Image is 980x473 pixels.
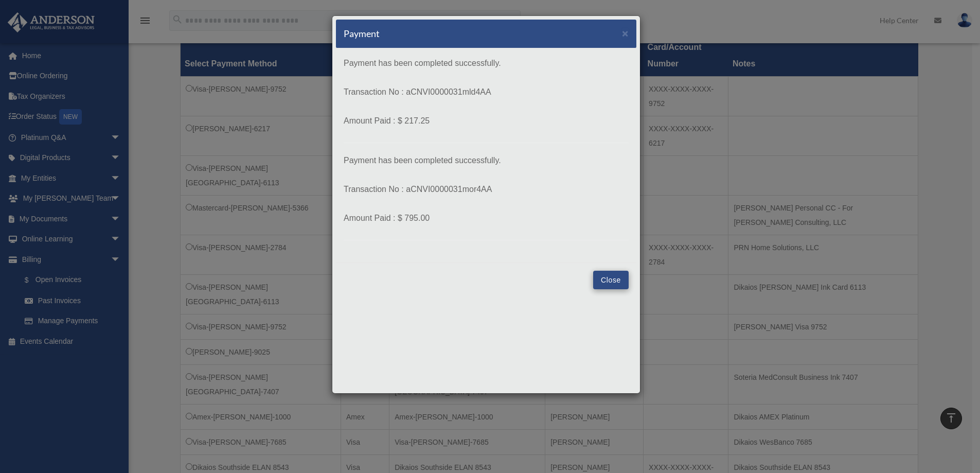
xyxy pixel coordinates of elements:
button: Close [593,271,629,289]
p: Amount Paid : $ 217.25 [344,114,629,128]
p: Transaction No : aCNVI0000031mld4AA [344,85,629,99]
p: Payment has been completed successfully. [344,153,629,168]
p: Payment has been completed successfully. [344,56,629,71]
span: × [622,27,629,39]
button: Close [622,28,629,39]
p: Transaction No : aCNVI0000031mor4AA [344,182,629,197]
p: Amount Paid : $ 795.00 [344,211,629,225]
h5: Payment [344,27,380,40]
